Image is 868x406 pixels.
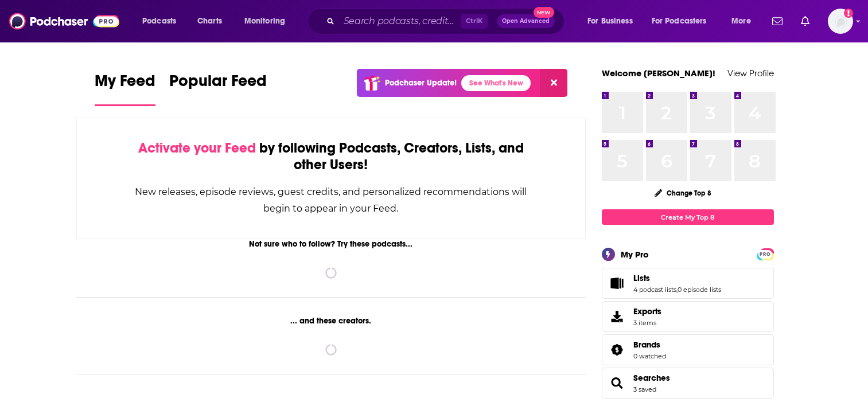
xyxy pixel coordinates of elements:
button: open menu [134,12,191,30]
span: More [731,13,751,29]
a: Exports [602,301,774,332]
a: 0 watched [633,352,666,360]
button: open menu [236,12,300,30]
a: Charts [190,12,229,30]
a: Brands [606,342,629,358]
span: My Feed [95,71,155,97]
a: 3 saved [633,385,656,393]
button: open menu [579,12,647,30]
span: Brands [633,339,660,350]
span: , [676,286,678,294]
a: My Feed [95,71,155,106]
span: Brands [602,334,774,365]
a: Create My Top 8 [602,209,774,225]
a: PRO [758,249,772,258]
span: Monitoring [244,13,285,29]
button: open menu [723,12,765,30]
span: Exports [633,306,661,317]
img: User Profile [828,9,853,34]
div: by following Podcasts, Creators, Lists, and other Users! [134,140,528,173]
span: For Podcasters [652,13,707,29]
a: Show notifications dropdown [768,11,787,31]
a: Lists [606,275,629,291]
span: For Business [587,13,633,29]
a: Lists [633,273,721,283]
span: PRO [758,250,772,259]
span: Logged in as MattieVG [828,9,853,34]
a: View Profile [727,68,774,79]
button: Open AdvancedNew [497,14,555,28]
span: Podcasts [142,13,176,29]
span: Charts [197,13,222,29]
input: Search podcasts, credits, & more... [339,12,461,30]
span: Searches [602,368,774,399]
a: Searches [606,375,629,391]
span: New [534,7,554,18]
span: Exports [606,309,629,325]
p: Podchaser Update! [385,78,457,88]
a: 4 podcast lists [633,286,676,294]
svg: Add a profile image [844,9,853,18]
button: open menu [644,12,723,30]
a: Searches [633,373,670,383]
span: Lists [602,268,774,299]
div: New releases, episode reviews, guest credits, and personalized recommendations will begin to appe... [134,184,528,217]
span: Popular Feed [169,71,267,97]
div: Search podcasts, credits, & more... [318,8,575,34]
a: Show notifications dropdown [796,11,814,31]
div: My Pro [621,249,649,260]
span: Lists [633,273,650,283]
span: Open Advanced [502,18,550,24]
div: Not sure who to follow? Try these podcasts... [76,239,586,249]
a: Popular Feed [169,71,267,106]
button: Change Top 8 [648,186,719,200]
div: ... and these creators. [76,316,586,326]
a: Welcome [PERSON_NAME]! [602,68,715,79]
span: Activate your Feed [138,139,256,157]
a: See What's New [461,75,531,91]
a: 0 episode lists [678,286,721,294]
span: Ctrl K [461,14,488,29]
img: Podchaser - Follow, Share and Rate Podcasts [9,10,119,32]
span: 3 items [633,319,661,327]
a: Brands [633,339,666,350]
button: Show profile menu [828,9,853,34]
